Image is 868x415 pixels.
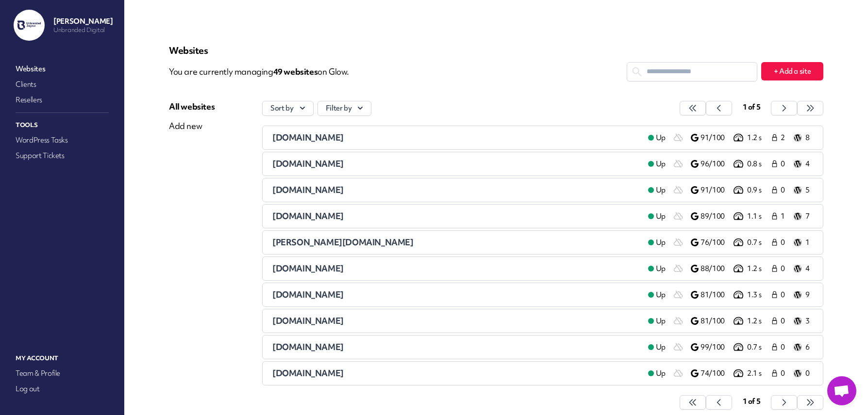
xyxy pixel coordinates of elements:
[272,210,344,222] span: [DOMAIN_NAME]
[169,120,215,132] div: Add new
[691,210,770,222] a: 89/100 1.1 s
[691,315,770,327] a: 81/100 1.2 s
[14,133,111,147] a: WordPress Tasks
[691,184,770,196] a: 91/100 0.9 s
[272,315,344,326] span: [DOMAIN_NAME]
[272,341,640,353] a: [DOMAIN_NAME]
[701,133,732,143] p: 91/100
[805,316,813,326] p: 3
[640,263,673,274] a: Up
[273,66,318,77] span: 49 website
[747,342,770,352] p: 0.7 s
[747,264,770,274] p: 1.2 s
[794,315,813,327] a: 3
[805,264,813,274] p: 4
[640,184,673,196] a: Up
[747,316,770,326] p: 1.2 s
[272,210,640,222] a: [DOMAIN_NAME]
[656,368,666,379] span: Up
[805,211,813,222] p: 7
[701,342,732,352] p: 99/100
[169,45,823,56] p: Websites
[272,289,344,300] span: [DOMAIN_NAME]
[781,159,788,169] span: 0
[805,133,813,143] p: 8
[781,264,788,274] span: 0
[272,237,640,248] a: [PERSON_NAME][DOMAIN_NAME]
[770,158,790,170] a: 0
[770,263,790,274] a: 0
[805,159,813,169] p: 4
[805,185,813,195] p: 5
[53,26,113,34] p: Unbranded Digital
[794,263,813,274] a: 4
[701,368,732,379] p: 74/100
[262,101,314,116] button: Sort by
[640,341,673,353] a: Up
[14,93,111,107] a: Resellers
[640,210,673,222] a: Up
[14,352,111,365] p: My Account
[691,132,770,144] a: 91/100 1.2 s
[640,158,673,170] a: Up
[747,211,770,222] p: 1.1 s
[14,62,111,76] a: Websites
[691,341,770,353] a: 99/100 0.7 s
[691,237,770,248] a: 76/100 0.7 s
[747,290,770,300] p: 1.3 s
[272,158,344,169] span: [DOMAIN_NAME]
[317,101,372,116] button: Filter by
[14,367,111,380] a: Team & Profile
[770,184,790,196] a: 0
[314,66,318,77] span: s
[701,238,732,248] p: 76/100
[770,132,790,144] a: 2
[272,341,344,352] span: [DOMAIN_NAME]
[272,132,344,143] span: [DOMAIN_NAME]
[640,289,673,301] a: Up
[743,397,761,406] span: 1 of 5
[272,158,640,170] a: [DOMAIN_NAME]
[770,341,790,353] a: 0
[691,158,770,170] a: 96/100 0.8 s
[640,132,673,144] a: Up
[272,367,344,379] span: [DOMAIN_NAME]
[781,185,788,195] span: 0
[794,367,813,379] a: 0
[794,237,813,248] a: 1
[794,341,813,353] a: 6
[272,263,640,274] a: [DOMAIN_NAME]
[272,289,640,301] a: [DOMAIN_NAME]
[656,342,666,352] span: Up
[743,102,761,112] span: 1 of 5
[781,238,788,248] span: 0
[272,184,344,195] span: [DOMAIN_NAME]
[770,289,790,301] a: 0
[272,132,640,144] a: [DOMAIN_NAME]
[701,211,732,222] p: 89/100
[691,263,770,274] a: 88/100 1.2 s
[640,367,673,379] a: Up
[656,316,666,326] span: Up
[53,16,113,26] p: [PERSON_NAME]
[747,368,770,379] p: 2.1 s
[14,382,111,396] a: Log out
[14,149,111,162] a: Support Tickets
[747,159,770,169] p: 0.8 s
[14,78,111,91] a: Clients
[781,211,788,222] span: 1
[794,289,813,301] a: 9
[272,263,344,274] span: [DOMAIN_NAME]
[805,368,813,379] p: 0
[701,316,732,326] p: 81/100
[747,238,770,248] p: 0.7 s
[770,367,790,379] a: 0
[640,315,673,327] a: Up
[770,315,790,327] a: 0
[656,159,666,169] span: Up
[169,62,627,81] p: You are currently managing on Glow.
[701,159,732,169] p: 96/100
[747,185,770,195] p: 0.9 s
[805,342,813,352] p: 6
